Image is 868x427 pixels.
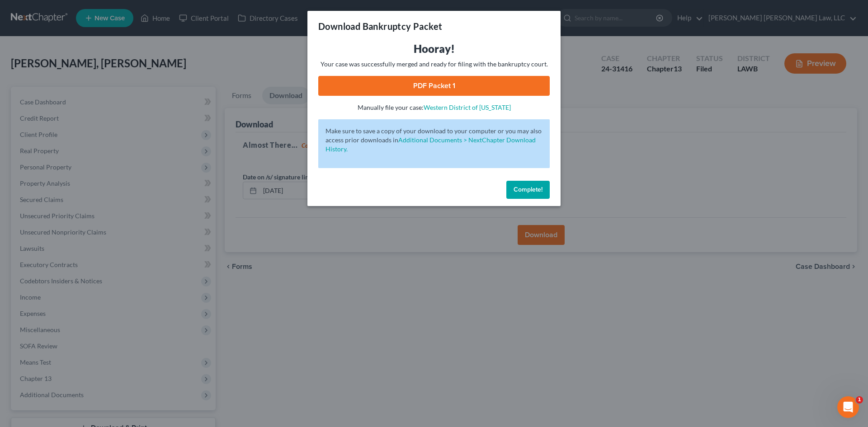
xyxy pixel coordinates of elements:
span: 1 [856,396,863,404]
h3: Download Bankruptcy Packet [318,20,442,33]
p: Manually file your case: [318,103,550,112]
p: Make sure to save a copy of your download to your computer or you may also access prior downloads in [325,127,542,154]
button: Complete! [506,181,550,199]
a: Western District of [US_STATE] [424,103,511,111]
a: Additional Documents > NextChapter Download History. [325,136,536,153]
span: Complete! [514,186,542,193]
a: PDF Packet 1 [318,76,550,96]
iframe: Intercom live chat [837,396,859,418]
h3: Hooray! [318,42,550,56]
p: Your case was successfully merged and ready for filing with the bankruptcy court. [318,60,550,69]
